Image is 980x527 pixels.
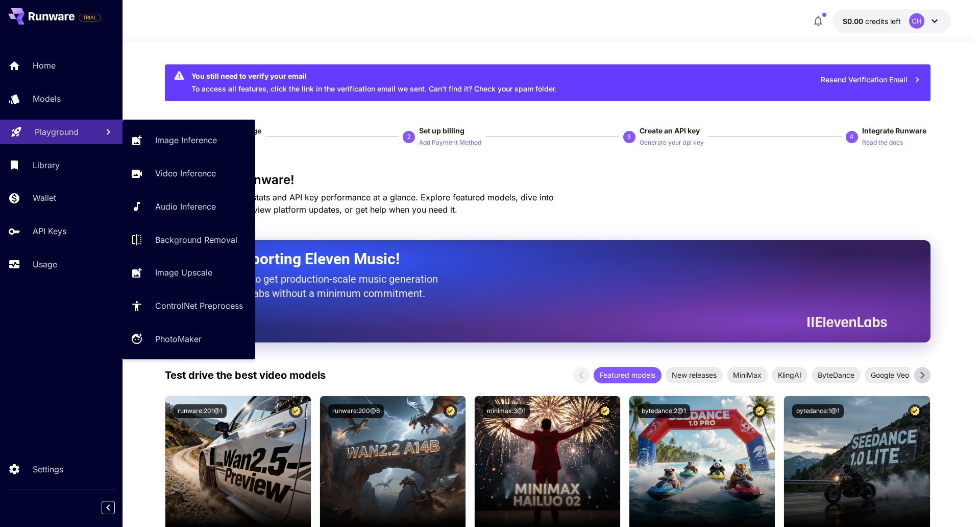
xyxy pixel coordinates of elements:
div: To access all features, click the link in the verification email we sent. Can’t find it? Check yo... [191,67,557,98]
a: PhotoMaker [122,327,255,352]
button: bytedance:2@1 [638,404,690,418]
a: Image Inference [122,128,255,153]
span: ByteDance [812,370,861,380]
p: Read the docs [862,138,903,148]
p: Add Payment Method [419,138,481,148]
img: alt [784,396,929,527]
button: runware:201@1 [174,404,227,418]
img: alt [320,396,465,527]
p: Library [33,159,60,171]
button: $0.00 [832,9,951,33]
div: You still need to verify your email [191,71,557,81]
p: Background Removal [155,234,237,246]
button: Certified Model – Vetted for best performance and includes a commercial license. [289,404,303,418]
button: bytedance:1@1 [792,404,844,418]
p: Audio Inference [155,200,216,213]
p: Image Upscale [155,266,212,279]
button: runware:200@6 [328,404,384,418]
p: 2 [407,132,411,142]
span: credits left [865,17,901,26]
a: ControlNet Preprocess [122,293,255,318]
img: alt [165,396,311,527]
button: Certified Model – Vetted for best performance and includes a commercial license. [444,404,457,418]
button: Certified Model – Vetted for best performance and includes a commercial license. [753,404,767,418]
a: Background Removal [122,227,255,252]
p: 4 [850,132,853,142]
p: API Keys [33,225,66,237]
p: Models [33,93,61,105]
p: Settings [33,463,63,475]
p: The only way to get production-scale music generation from Eleven Labs without a minimum commitment. [190,272,446,301]
p: 3 [627,132,631,142]
span: TRIAL [79,14,101,21]
p: Playground [35,126,79,138]
p: Video Inference [155,167,216,179]
p: Wallet [33,192,56,204]
p: Generate your api key [640,138,704,148]
p: PhotoMaker [155,333,202,345]
span: New releases [666,370,723,380]
a: Video Inference [122,161,255,186]
a: Image Upscale [122,260,255,285]
span: Featured models [594,370,661,380]
button: Certified Model – Vetted for best performance and includes a commercial license. [598,404,612,418]
p: ControlNet Preprocess [155,300,243,312]
span: Create an API key [640,126,700,135]
div: Collapse sidebar [109,498,122,517]
span: MiniMax [727,370,768,380]
h2: Now Supporting Eleven Music! [190,249,879,269]
span: Add your payment card to enable full platform functionality. [79,11,101,24]
h3: Welcome to Runware! [165,173,930,187]
span: Google Veo [865,370,915,380]
span: KlingAI [772,370,807,380]
img: alt [475,396,620,527]
a: Audio Inference [122,194,255,219]
img: alt [629,396,775,527]
button: Resend Verification Email [815,70,926,90]
span: Check out your usage stats and API key performance at a glance. Explore featured models, dive int... [165,192,554,215]
div: CH [909,13,924,29]
button: Certified Model – Vetted for best performance and includes a commercial license. [908,404,922,418]
p: Home [33,59,56,72]
span: Set up billing [419,126,464,135]
p: Image Inference [155,134,217,146]
div: $0.00 [843,16,901,27]
span: Integrate Runware [862,126,926,135]
p: Usage [33,258,57,270]
span: $0.00 [843,17,865,26]
button: minimax:3@1 [483,404,530,418]
p: Test drive the best video models [165,368,326,383]
button: Collapse sidebar [102,501,115,514]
